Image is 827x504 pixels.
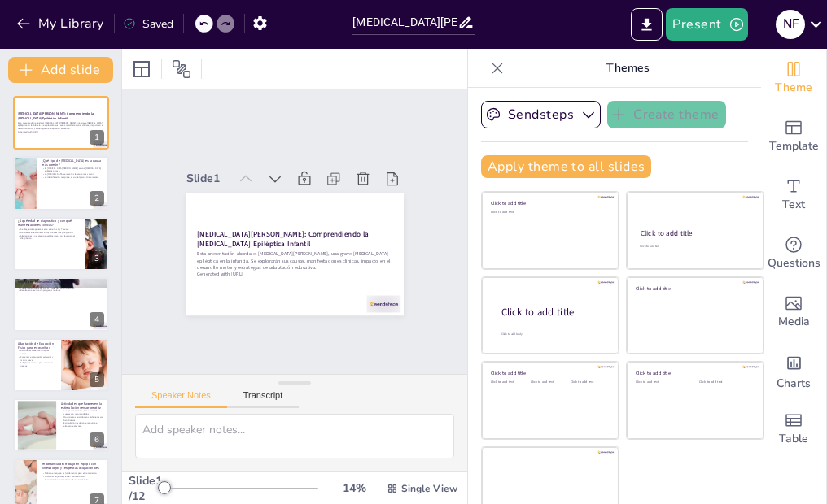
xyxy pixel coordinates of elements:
[491,380,527,385] div: Click to add text
[18,355,56,361] p: Fomentar estimulación sensorial y motriz suave.
[42,158,104,167] p: ¿Qué tipo de [MEDICAL_DATA] es la causa más común?
[18,280,104,285] p: Impacto en el desarrollo motor temprano
[491,211,607,215] div: Click to add text
[61,422,104,428] p: Estimulación acuática terapéutica es altamente efectiva.
[761,49,826,107] div: Change the overall theme
[61,415,104,421] p: Movimientos asistidos en colchonetas son beneficiosos.
[401,482,457,495] span: Single View
[18,349,56,354] p: Actividades deben ser simples y cortas.
[90,372,104,387] div: 5
[18,228,81,231] p: Se diagnostica generalmente entre los 3 y 7 meses.
[191,160,234,180] div: Slide 1
[13,338,109,392] div: 5
[531,380,567,385] div: Click to add text
[13,398,109,452] div: 6
[18,219,81,228] p: ¿A qué edad se diagnostica y con qué manifestaciones clínicas?
[481,101,601,128] button: Sendsteps
[195,219,368,250] strong: [MEDICAL_DATA][PERSON_NAME]: Comprendiendo la [MEDICAL_DATA] Epiléptica Infantil
[352,11,457,34] input: Insertar título
[778,313,810,331] span: Media
[90,191,104,206] div: 2
[42,462,104,471] p: Importancia del trabajo en equipo con kinesiólogos y terapeutas ocupacionales
[90,251,104,266] div: 3
[13,156,109,210] div: 2
[90,130,104,145] div: 1
[42,476,104,479] p: Coordinar objetivos y evitar sobreesfuerzos.
[761,400,826,458] div: Add a table
[18,121,104,130] p: Esta presentación aborda el [MEDICAL_DATA][PERSON_NAME], una grave [MEDICAL_DATA] epiléptica en l...
[335,480,374,496] div: 14 %
[129,56,155,82] div: Layout
[666,8,747,41] button: Present
[13,96,109,150] div: 1
[776,8,805,41] button: N F
[61,410,104,415] p: Juegos con texturas, luces y sonidos suaves son recomendados.
[18,231,81,234] p: Manifestaciones clínicas incluyen espasmos y regresión.
[631,8,663,41] button: Export to PowerPoint
[699,380,750,385] div: Click to add text
[123,16,173,32] div: Saved
[18,130,104,133] p: Generated with [URL]
[18,234,81,240] p: Alteraciones en el electroencefalograma son clave para el diagnóstico.
[768,254,820,272] span: Questions
[769,137,819,155] span: Template
[761,283,826,341] div: Add images, graphics, shapes or video
[481,155,651,178] button: Apply theme to all slides
[12,11,111,37] button: My Library
[779,430,808,448] span: Table
[636,380,687,385] div: Click to add text
[782,196,805,214] span: Text
[761,166,826,224] div: Add text boxes
[129,473,162,504] div: Slide 1 / 12
[42,478,104,481] p: Comunicación constante es clave para el éxito.
[501,306,606,319] div: Click to add title
[18,341,56,350] p: Adaptación de Educación Física para estos niños
[636,370,752,376] div: Click to add title
[42,167,104,172] p: El [MEDICAL_DATA][PERSON_NAME] es una [MEDICAL_DATA] epiléptica grave.
[13,277,109,331] div: 4
[501,332,604,337] div: Click to add body
[641,228,749,238] div: Click to add title
[18,361,56,367] p: Adaptar el espacio para minimizar riesgos.
[18,286,104,289] p: Puede haber [MEDICAL_DATA] y falta de control postural.
[761,341,826,400] div: Add charts and graphs
[18,289,104,293] p: Resulta en ausencia de progresos motores.
[607,101,726,128] button: Create theme
[13,217,109,271] div: 3
[510,49,745,88] p: Themes
[193,260,388,287] p: Generated with [URL]
[777,375,811,393] span: Charts
[761,107,826,166] div: Add ready made slides
[42,172,104,176] p: La [MEDICAL_DATA] cerebral es la causa más común.
[636,285,752,291] div: Click to add title
[90,312,104,327] div: 4
[42,176,104,179] p: La identificación temprana es crucial para el tratamiento.
[90,432,104,447] div: 6
[135,390,227,408] button: Speaker Notes
[227,390,300,408] button: Transcript
[193,240,390,280] p: Esta presentación aborda el [MEDICAL_DATA][PERSON_NAME], una grave [MEDICAL_DATA] epiléptica en l...
[776,10,805,39] div: N F
[775,79,812,97] span: Theme
[761,224,826,283] div: Get real-time input from your audience
[491,200,607,206] div: Click to add title
[571,380,607,385] div: Click to add text
[18,284,104,287] p: Afecta el desarrollo motor de los niños.
[61,402,104,411] p: Actividades que favorecen la estimulación sensoriomotriz
[18,111,94,120] strong: [MEDICAL_DATA][PERSON_NAME]: Comprendiendo la [MEDICAL_DATA] Epiléptica Infantil
[42,472,104,476] p: Trabajo en equipo es fundamental para el tratamiento.
[172,59,191,79] span: Position
[640,245,748,249] div: Click to add text
[491,370,607,376] div: Click to add title
[8,57,113,83] button: Add slide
